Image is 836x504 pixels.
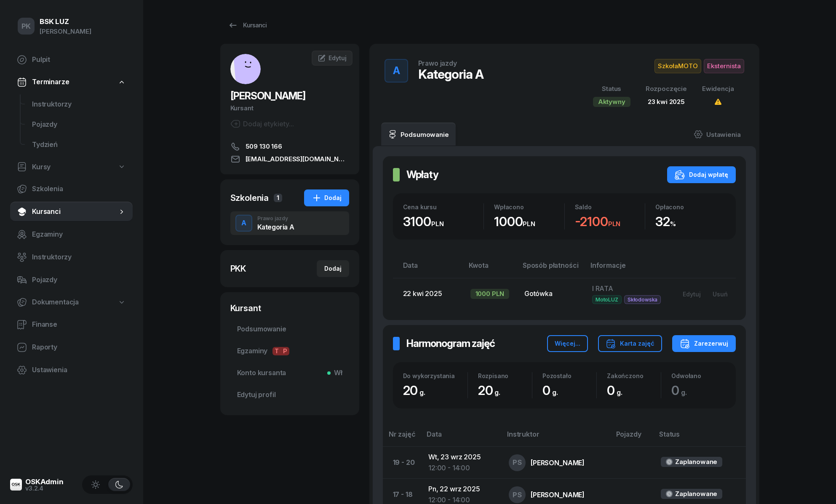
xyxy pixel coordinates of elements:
[683,291,701,298] div: Edytuj
[518,260,585,278] th: Sposób płatności
[385,59,408,83] button: A
[10,157,133,177] a: Kursy
[422,447,502,479] td: Wt, 23 wrz 2025
[406,337,495,350] h2: Harmonogram zajęć
[230,302,349,314] div: Kursant
[272,347,281,355] span: T
[230,192,269,204] div: Szkolenia
[671,372,725,379] div: Odwołano
[531,491,585,498] div: [PERSON_NAME]
[542,383,596,398] div: 0
[10,360,133,380] a: Ustawienia
[389,62,403,79] div: A
[32,139,126,150] span: Tydzień
[10,247,133,267] a: Instruktorzy
[257,224,294,230] div: Kategoria A
[317,260,349,277] button: Dodaj
[10,224,133,245] a: Egzaminy
[281,347,289,355] span: P
[593,83,630,94] div: Status
[237,346,342,357] span: Egzaminy
[383,447,422,479] td: 19 - 20
[655,214,726,229] div: 32
[10,202,133,222] a: Kursanci
[10,315,133,335] a: Finanse
[237,368,342,379] span: Konto kursanta
[32,162,51,173] span: Kursy
[406,168,438,181] h2: Wpłaty
[32,229,126,240] span: Egzaminy
[230,141,349,152] a: 509 130 166
[246,141,282,152] span: 509 130 166
[329,54,346,61] span: Edytuj
[32,252,126,263] span: Instruktorzy
[32,342,126,353] span: Raporty
[238,216,250,230] div: A
[10,72,133,92] a: Terminarze
[274,194,282,202] span: 1
[10,293,133,312] a: Dokumentacja
[230,341,349,361] a: EgzaminyTP
[393,260,464,278] th: Data
[32,54,126,65] span: Pulpit
[312,51,352,66] a: Edytuj
[531,459,585,466] div: [PERSON_NAME]
[220,17,274,34] a: Kursanci
[670,220,676,228] small: %
[606,339,654,349] div: Karta zajęć
[10,337,133,357] a: Raporty
[230,363,349,383] a: Konto kursantaWł
[230,119,294,129] button: Dodaj etykiety...
[25,115,133,135] a: Pojazdy
[428,463,495,474] div: 12:00 - 14:00
[418,67,483,82] div: Kategoria A
[513,491,522,499] span: PS
[707,287,734,301] button: Usuń
[237,389,342,400] span: Edytuj profil
[542,372,596,379] div: Pozostało
[230,154,349,164] a: [EMAIL_ADDRESS][DOMAIN_NAME]
[593,97,630,107] div: Aktywny
[381,123,456,146] a: Podsumowanie
[713,291,728,298] div: Usuń
[25,135,133,155] a: Tydzień
[598,335,662,352] button: Karta zajęć
[383,429,422,447] th: Nr zajęć
[32,99,126,110] span: Instruktorzy
[646,83,687,94] div: Rozpoczęcie
[608,220,621,228] small: PLN
[654,429,746,447] th: Status
[680,339,728,349] div: Zarezerwuj
[687,123,747,146] a: Ustawienia
[32,119,126,130] span: Pojazdy
[675,456,717,467] div: Zaplanowane
[648,98,685,106] span: 23 kwi 2025
[607,372,661,379] div: Zakończono
[552,388,558,397] small: g.
[403,372,467,379] div: Do wykorzystania
[607,383,627,398] span: 0
[513,459,522,466] span: PS
[654,59,744,73] button: SzkołaMOTOEksternista
[235,215,252,232] button: A
[611,429,654,447] th: Pojazdy
[592,295,622,304] span: MotoLUZ
[403,214,484,229] div: 3100
[681,388,687,397] small: g.
[524,288,579,299] div: Gotówka
[230,90,305,102] span: [PERSON_NAME]
[257,216,294,221] div: Prawo jazdy
[655,203,726,211] div: Opłacono
[547,335,588,352] button: Więcej...
[304,189,349,206] button: Dodaj
[675,170,728,180] div: Dodaj wpłatę
[418,60,457,67] div: Prawo jazdy
[704,59,744,73] span: Eksternista
[21,23,31,30] span: PK
[675,488,717,499] div: Zaplanowane
[10,179,133,199] a: Szkolenia
[403,203,484,211] div: Cena kursu
[246,154,349,164] span: [EMAIL_ADDRESS][DOMAIN_NAME]
[25,485,64,491] div: v3.2.4
[403,289,442,298] span: 22 kwi 2025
